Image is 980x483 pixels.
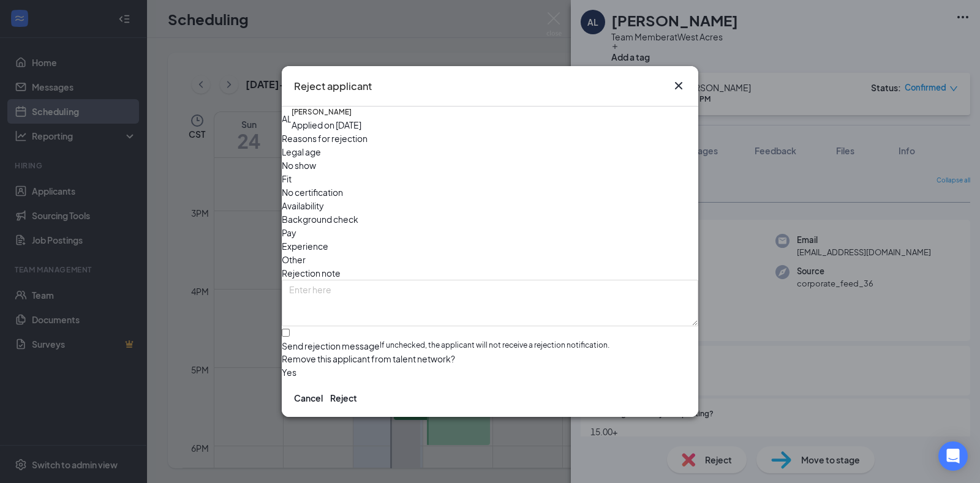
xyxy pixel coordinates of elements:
span: Fit [282,172,292,185]
button: Reject [330,391,357,405]
input: Send rejection messageIf unchecked, the applicant will not receive a rejection notification. [282,329,290,337]
span: Experience [282,239,328,253]
span: Availability [282,199,324,212]
div: AL [282,112,292,125]
span: Legal age [282,145,321,159]
span: If unchecked, the applicant will not receive a rejection notification. [380,340,609,352]
div: Applied on [DATE] [292,118,361,132]
div: Send rejection message [282,340,380,352]
svg: Cross [671,78,686,93]
button: Close [671,78,686,93]
span: Rejection note [282,268,341,279]
span: Remove this applicant from talent network? [282,353,455,364]
span: Pay [282,226,296,239]
span: Other [282,253,306,266]
span: Reasons for rejection [282,133,367,144]
span: No certification [282,185,343,199]
h3: Reject applicant [294,78,372,94]
span: Yes [282,365,296,379]
div: Open Intercom Messenger [938,441,968,471]
span: Background check [282,212,358,226]
span: No show [282,159,316,172]
button: Cancel [294,391,323,405]
h5: [PERSON_NAME] [292,107,352,118]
